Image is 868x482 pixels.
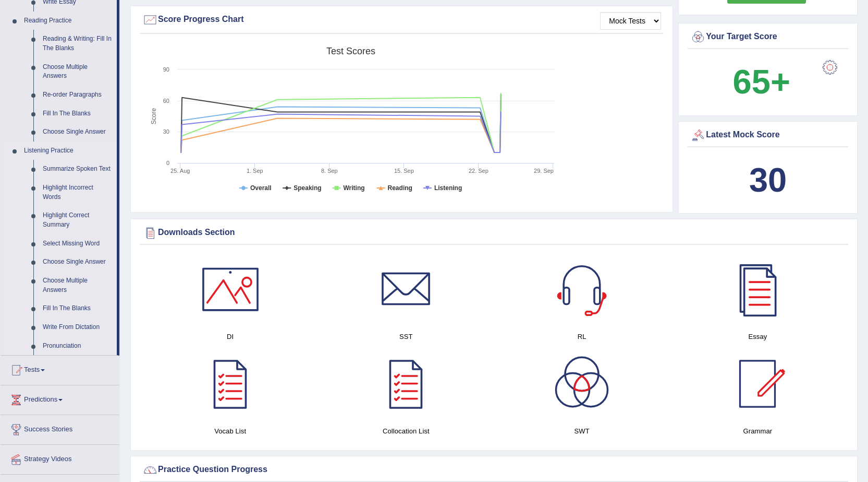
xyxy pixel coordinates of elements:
[499,426,665,437] h4: SWT
[163,66,169,73] text: 90
[499,331,665,342] h4: RL
[19,11,117,30] a: Reading Practice
[38,123,117,142] a: Choose Single Answer
[38,272,117,299] a: Choose Multiple Answers
[38,206,117,234] a: Highlight Correct Summary
[343,184,364,192] tspan: Writing
[434,184,462,192] tspan: Listening
[38,104,117,123] a: Fill In The Blanks
[690,29,846,45] div: Your Target Score
[326,46,375,56] tspan: Test scores
[38,30,117,57] a: Reading & Writing: Fill In The Blanks
[19,142,117,160] a: Listening Practice
[247,168,263,174] tspan: 1. Sep
[148,331,313,342] h4: DI
[690,127,846,143] div: Latest Mock Score
[38,179,117,206] a: Highlight Incorrect Words
[675,331,840,342] h4: Essay
[323,331,488,342] h4: SST
[675,426,840,437] h4: Grammar
[749,161,787,199] b: 30
[388,184,412,192] tspan: Reading
[38,253,117,272] a: Choose Single Answer
[733,63,790,101] b: 65+
[323,426,488,437] h4: Collocation List
[142,225,846,241] div: Downloads Section
[38,337,117,356] a: Pronunciation
[38,86,117,104] a: Re-order Paragraphs
[163,128,169,135] text: 30
[142,12,661,28] div: Score Progress Chart
[534,168,554,174] tspan: 29. Sep
[38,234,117,253] a: Select Missing Word
[170,168,190,174] tspan: 25. Aug
[38,58,117,86] a: Choose Multiple Answers
[163,98,169,104] text: 60
[294,184,321,192] tspan: Speaking
[321,168,338,174] tspan: 8. Sep
[250,184,272,192] tspan: Overall
[38,299,117,318] a: Fill In The Blanks
[394,168,414,174] tspan: 15. Sep
[1,356,119,382] a: Tests
[38,318,117,337] a: Write From Dictation
[469,168,488,174] tspan: 22. Sep
[166,160,169,166] text: 0
[1,385,119,412] a: Predictions
[148,426,313,437] h4: Vocab List
[1,415,119,441] a: Success Stories
[1,445,119,471] a: Strategy Videos
[38,160,117,179] a: Summarize Spoken Text
[142,462,846,478] div: Practice Question Progress
[150,108,157,125] tspan: Score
